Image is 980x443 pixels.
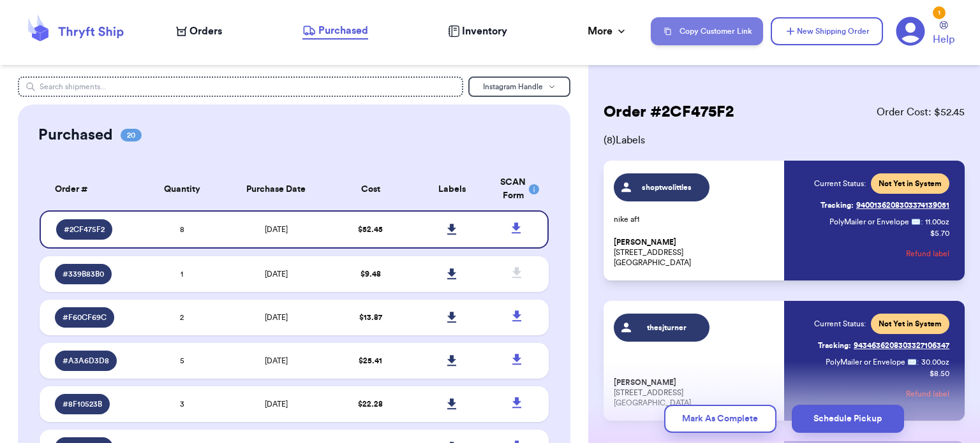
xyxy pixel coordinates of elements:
p: nike af1 [614,214,776,224]
div: More [588,24,628,39]
a: Purchased [302,23,368,40]
span: : [921,217,923,227]
a: Help [933,21,954,47]
span: 5 [180,357,184,365]
div: SCAN Form [500,176,533,203]
span: PolyMailer or Envelope ✉️ [829,218,921,226]
span: Current Status: [814,319,866,329]
button: Refund label [906,380,949,408]
span: $ 9.48 [360,270,381,278]
span: thesjturner [637,323,697,333]
span: [DATE] [265,270,288,278]
th: Quantity [141,168,223,210]
h2: Purchased [38,125,113,145]
span: 20 [121,129,142,142]
th: Labels [411,168,493,210]
p: [STREET_ADDRESS] [GEOGRAPHIC_DATA] [614,237,776,268]
span: # A3A6D3D8 [63,356,109,366]
p: $ 5.70 [930,228,949,238]
button: Instagram Handle [468,76,570,97]
span: Not Yet in System [879,178,942,189]
span: 8 [180,226,184,233]
span: Tracking: [820,200,854,210]
span: Tracking: [818,340,851,351]
span: # 8F10523B [63,399,102,409]
span: Orders [189,24,222,39]
a: Inventory [448,24,507,39]
a: Tracking:9434636208303327106347 [818,335,949,356]
div: 1 [933,6,946,19]
span: PolyMailer or Envelope ✉️ [826,358,917,366]
th: Purchase Date [223,168,330,210]
span: Help [933,32,954,47]
span: # 339B83B0 [63,269,104,279]
span: [DATE] [265,357,288,365]
span: ( 8 ) Labels [604,133,965,148]
span: 3 [180,400,184,408]
span: Order Cost: $ 52.45 [877,105,965,120]
button: Schedule Pickup [792,405,904,433]
span: $ 22.28 [358,400,383,408]
button: Copy Customer Link [651,17,763,45]
p: [STREET_ADDRESS] [GEOGRAPHIC_DATA] [614,377,776,408]
span: Instagram Handle [483,83,543,91]
span: Inventory [462,24,507,39]
span: [PERSON_NAME] [614,378,676,388]
span: $ 13.87 [359,314,382,321]
span: : [917,357,919,367]
th: Cost [330,168,412,210]
a: Tracking:9400136208303374139051 [820,195,949,215]
span: # F60CF69C [63,312,107,323]
span: [DATE] [265,314,288,321]
h2: Order # 2CF475F2 [604,102,734,122]
span: [DATE] [265,400,288,408]
p: $ 8.50 [930,368,949,379]
button: Mark As Complete [664,405,776,433]
span: [PERSON_NAME] [614,238,676,247]
span: Purchased [318,23,368,38]
span: [DATE] [265,226,288,233]
span: $ 52.45 [358,226,383,233]
a: 1 [896,17,925,46]
th: Order # [40,168,142,210]
input: Search shipments... [18,76,463,97]
span: 11.00 oz [925,217,949,227]
span: Current Status: [814,178,866,189]
span: 1 [181,270,183,278]
button: Refund label [906,240,949,268]
button: New Shipping Order [771,17,883,45]
span: Not Yet in System [879,319,942,329]
span: shoptwolittles [637,182,697,192]
span: $ 25.41 [359,357,382,365]
a: Orders [176,24,222,39]
span: 30.00 oz [921,357,949,367]
span: 2 [180,314,184,321]
span: # 2CF475F2 [64,224,105,235]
